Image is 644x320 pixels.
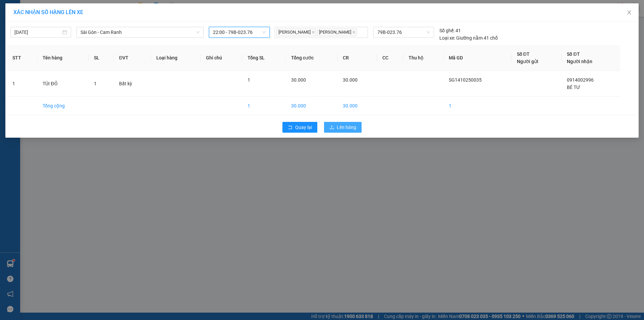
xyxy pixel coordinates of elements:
div: Giường nằm 41 chỗ [439,34,498,42]
span: 30.000 [343,77,358,83]
span: 1 [248,77,250,83]
th: Loại hàng [151,45,201,71]
span: Số ghế: [439,27,454,34]
th: Tên hàng [37,45,89,71]
td: Bất kỳ [114,71,151,97]
th: Mã GD [443,45,512,71]
th: CC [377,45,403,71]
span: close [352,31,356,34]
td: 1 [443,97,512,115]
span: close [627,10,632,15]
th: STT [7,45,37,71]
span: Quay lại [295,124,312,131]
span: 0914002996 [567,77,594,83]
td: 1 [242,97,285,115]
div: 41 [439,27,461,34]
span: 30.000 [291,77,306,83]
span: close [312,31,315,34]
span: upload [329,125,334,130]
span: 79B-023.76 [377,27,430,37]
span: down [196,30,200,34]
span: Người gửi [517,59,538,64]
th: ĐVT [114,45,151,71]
span: Loại xe: [439,34,455,42]
span: BÉ TƯ [567,85,580,90]
span: 1 [94,81,97,86]
th: Ghi chú [201,45,243,71]
span: Sài Gòn - Cam Ranh [80,27,200,37]
th: CR [337,45,377,71]
span: Lên hàng [337,124,356,131]
th: Tổng SL [242,45,285,71]
span: [PERSON_NAME] [276,29,316,36]
th: SL [89,45,114,71]
button: rollbackQuay lại [282,122,317,133]
td: 30.000 [286,97,337,115]
button: uploadLên hàng [324,122,362,133]
span: XÁC NHẬN SỐ HÀNG LÊN XE [13,9,83,15]
span: Người nhận [567,59,592,64]
td: Tổng cộng [37,97,89,115]
th: Thu hộ [403,45,443,71]
span: [PERSON_NAME] [317,29,357,36]
button: Close [620,3,639,22]
td: TÚI ĐỎ [37,71,89,97]
span: 22:00 - 79B-023.76 [213,27,266,37]
td: 30.000 [337,97,377,115]
th: Tổng cước [286,45,337,71]
span: SG1410250035 [449,77,482,83]
span: Số ĐT [517,51,530,57]
span: rollback [288,125,292,130]
input: 14/10/2025 [14,29,61,36]
td: 1 [7,71,37,97]
span: Số ĐT [567,51,580,57]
